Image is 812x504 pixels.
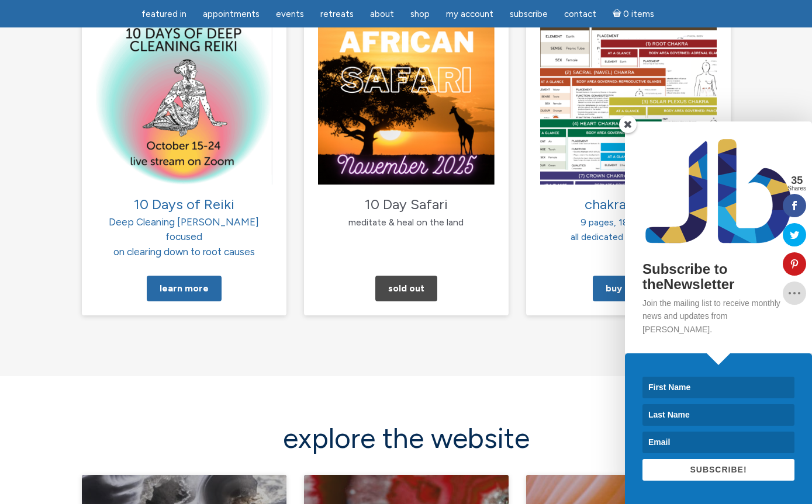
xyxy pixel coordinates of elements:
a: Events [269,3,311,26]
a: Sold Out [375,276,437,301]
span: About [370,9,394,19]
input: Email [642,432,794,453]
span: Shares [787,186,806,192]
span: SUBSCRIBE! [690,465,747,474]
span: on clearing down to root causes [113,246,255,258]
span: Subscribe [510,9,548,19]
span: 10 Days of Reiki [134,196,234,213]
span: Retreats [320,9,354,19]
span: featured in [141,9,186,19]
a: Learn More [147,276,222,301]
span: Appointments [203,9,260,19]
a: Appointments [196,3,267,26]
span: Deep Cleaning [PERSON_NAME] focused [109,200,259,243]
span: meditate & heal on the land [348,217,464,228]
a: featured in [134,3,194,26]
span: Shop [410,9,430,19]
a: Shop [403,3,437,26]
span: Events [276,9,304,19]
h2: Subscribe to theNewsletter [642,262,794,293]
a: Subscribe [503,3,555,26]
a: Retreats [313,3,361,26]
a: Cart0 items [606,2,662,26]
i: Cart [613,9,624,19]
h2: explore the website [82,423,731,454]
input: Last Name [642,404,794,426]
span: 10 Day Safari [365,196,448,213]
input: First Name [642,377,794,398]
button: SUBSCRIBE! [642,459,794,481]
span: 0 items [623,10,654,19]
span: My Account [446,9,493,19]
a: My Account [439,3,500,26]
a: About [363,3,401,26]
span: Contact [564,9,596,19]
a: Contact [557,3,603,26]
p: Join the mailing list to receive monthly news and updates from [PERSON_NAME]. [642,297,794,336]
span: 35 [787,175,806,186]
